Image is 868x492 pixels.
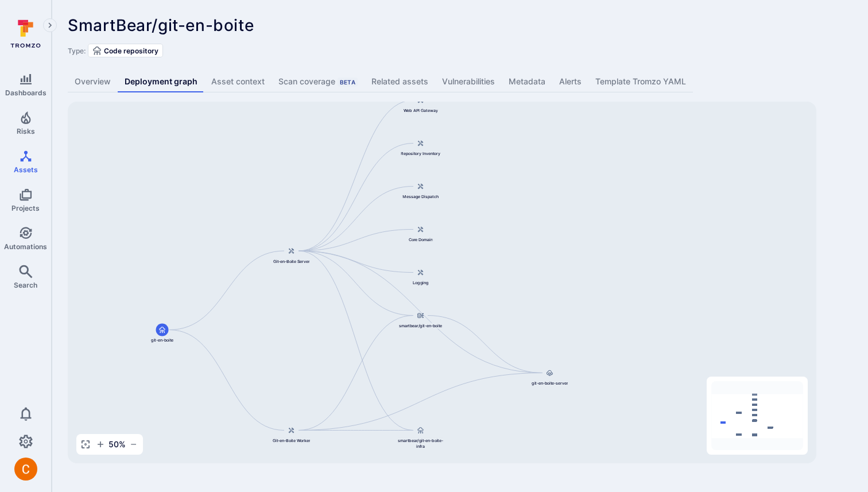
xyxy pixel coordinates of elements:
span: SmartBear/git-en-boite [68,16,254,35]
span: Code repository [104,47,158,55]
div: Camilo Rivera [14,458,37,481]
span: smartbear/git-en-boite-infra [398,437,444,449]
a: Metadata [502,71,552,92]
span: Git-en-Boite Server [273,258,309,264]
span: Git-en-Boite Worker [273,437,310,443]
span: Message Dispatch [402,193,439,199]
span: Repository Inventory [401,150,440,156]
a: Alerts [552,71,588,92]
button: Expand navigation menu [43,18,57,32]
span: 50 % [108,439,126,450]
span: Dashboards [5,88,46,97]
div: Scan coverage [278,76,358,87]
span: smartbear/git-en-boite [399,323,443,328]
span: Assets [14,165,38,174]
span: Risks [17,127,35,135]
span: Web API Gateway [404,107,438,113]
span: Search [14,281,37,289]
span: git-en-boite [151,337,173,343]
img: ACg8ocJuq_DPPTkXyD9OlTnVLvDrpObecjcADscmEHLMiTyEnTELew=s96-c [14,458,37,481]
span: Core Domain [409,237,433,242]
a: Overview [68,71,118,92]
a: Related assets [365,71,435,92]
span: Type: [68,47,86,55]
a: Asset context [204,71,272,92]
div: Asset tabs [68,71,852,92]
a: Deployment graph [118,71,204,92]
a: Template Tromzo YAML [588,71,693,92]
i: Expand navigation menu [46,21,54,30]
span: Logging [413,280,428,285]
a: Vulnerabilities [435,71,502,92]
div: Beta [338,78,358,87]
span: git-en-boite-server [532,380,568,386]
span: Automations [4,242,47,251]
span: Projects [11,204,40,212]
